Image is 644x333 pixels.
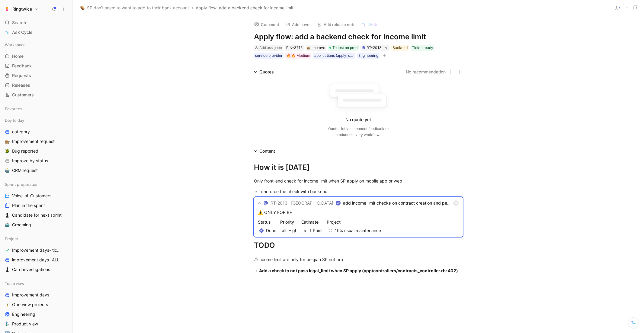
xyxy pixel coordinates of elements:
[258,218,278,226] div: Status
[62,138,68,144] button: View actions
[12,212,62,218] span: Candidate for next sprint
[2,71,70,80] a: Requests
[358,53,378,59] div: Engineering
[306,45,326,51] div: 🐌Improve
[283,20,314,29] button: Add cover
[453,200,459,206] div: S
[2,52,70,61] a: Home
[12,321,38,327] span: Product view
[280,218,299,226] div: Priority
[12,311,35,317] span: Engineering
[5,181,39,187] span: Sprint preparation
[62,311,68,317] button: View actions
[2,234,70,243] div: Project
[5,302,10,307] img: 🤸
[12,63,32,69] span: Feedback
[2,180,70,229] div: Sprint preparationVoice-of-CustomersPlan in the sprint♟️Candidate for next sprint🤖Grooming
[87,4,189,11] span: SP don't seem to want to add to their bank account
[12,73,31,79] span: Requests
[2,201,70,210] a: Plan in the sprint
[5,213,10,218] img: ♟️
[2,61,70,70] a: Feedback
[12,193,51,199] span: Voice-of-Customers
[271,199,333,207] span: RT-2013 · [GEOGRAPHIC_DATA]
[2,180,70,189] div: Sprint preparation
[2,40,70,49] div: Workspace
[4,167,11,174] button: 🤖
[2,191,70,200] a: Voice-of-Customers
[63,247,69,253] button: View actions
[62,302,68,308] button: View actions
[252,147,277,155] div: Content
[12,292,49,298] span: Improvement days
[2,116,70,125] div: Day to day
[5,267,10,272] img: ♟️
[62,129,68,135] button: View actions
[5,322,10,326] img: 🧞‍♂️
[12,29,32,36] span: Ask Cycle
[12,302,48,308] span: Ope view projects
[303,227,323,234] span: 1 Point
[2,147,70,156] a: 🪲Bug reported
[287,53,310,59] div: 🔥🔥 Medium
[282,227,297,234] span: High
[254,178,463,184] div: Only front-end check for income limit when SP apply on mobile app or web
[252,20,282,29] button: Comment
[79,4,191,11] button: 🥔SP don't seem to want to add to their bank account
[62,222,68,228] button: View actions
[12,222,31,228] span: Grooming
[5,106,22,112] span: Favorites
[5,236,18,242] span: Project
[2,127,70,136] a: category
[254,32,463,42] h1: Apply flow: add a backend check for income limit
[258,227,278,234] button: Done
[12,202,45,209] span: Plan in the sprint
[2,255,70,264] a: improvement days- ALL
[332,45,357,51] span: To test on prod
[259,147,275,155] div: Content
[2,234,70,274] div: ProjectImprovement days- tickets readyimprovement days- ALL♟️Card investigations
[367,45,382,51] div: RT-2013
[327,218,383,226] div: Project
[2,211,70,220] a: ♟️Candidate for next sprint
[259,228,264,233] svg: Done
[368,22,379,27] span: Write
[2,18,70,27] div: Search
[2,28,70,37] a: Ask Cycle
[62,292,68,298] button: View actions
[2,290,70,299] a: Improvement days
[254,240,463,251] div: TODO
[328,227,381,234] span: 10% usual maintenance
[12,92,34,98] span: Customers
[4,212,11,219] button: ♟️
[2,300,70,309] a: 🤸Ope view projects
[259,68,274,76] div: Quotes
[2,166,70,175] a: 🤖CRM request
[62,257,68,263] button: View actions
[314,20,358,29] button: Add release note
[12,129,30,135] span: category
[2,156,70,165] a: Improve by status
[2,90,70,99] a: Customers
[196,4,293,11] span: Apply flow: add a backend check for income limit
[4,221,11,228] button: 🤖
[62,158,68,164] button: View actions
[412,45,433,51] div: Ticket ready
[254,162,463,173] div: How it is [DATE]
[12,247,63,253] span: Improvement days- tickets ready
[4,6,10,12] img: Ringtwice
[62,321,68,327] button: View actions
[192,4,193,11] span: /
[2,116,70,175] div: Day to daycategory🐌Improvement request🪲Bug reportedImprove by status🤖CRM request
[4,266,11,273] button: ♟️
[301,218,324,226] div: Estimate
[62,212,68,218] button: View actions
[258,209,459,216] p: ⚠️ ONLY FOR BE
[345,116,371,123] div: No quote yet
[2,81,70,90] a: Releases
[12,257,59,263] span: improvement days- ALL
[254,256,463,263] div: income limit are only for belgian SP not pro
[12,19,26,26] span: Search
[12,6,32,12] h1: Ringtwice
[12,53,24,59] span: Home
